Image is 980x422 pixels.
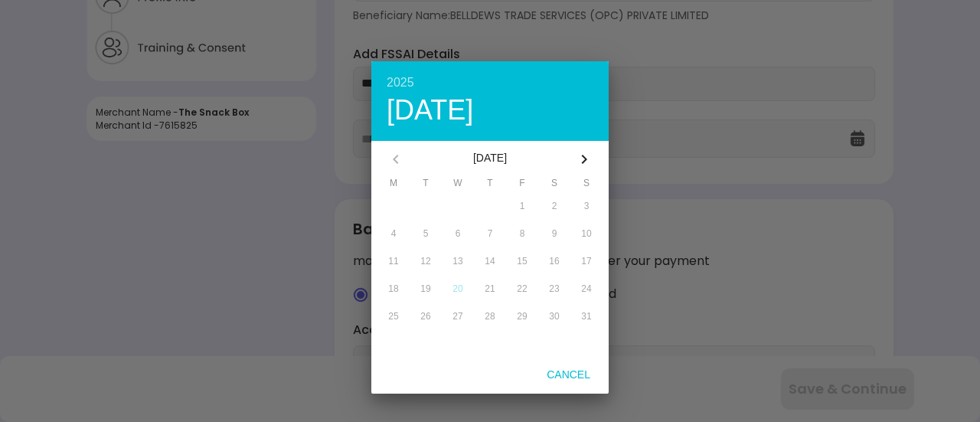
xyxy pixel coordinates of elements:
[538,248,570,274] button: 16
[474,303,506,329] button: 28
[552,228,557,239] span: 9
[377,248,410,274] button: 11
[538,193,570,219] button: 2
[442,248,474,274] button: 13
[520,201,525,211] span: 1
[506,276,538,302] button: 22
[452,283,462,294] span: 20
[420,311,430,322] span: 26
[570,303,603,329] button: 31
[570,276,603,302] button: 24
[388,283,398,294] span: 18
[387,97,593,124] div: [DATE]
[517,311,527,322] span: 29
[388,311,398,322] span: 25
[485,283,495,294] span: 21
[387,77,593,89] div: 2025
[506,221,538,247] button: 8
[377,276,410,302] button: 18
[534,360,603,388] button: Cancel
[485,256,495,267] span: 14
[520,228,525,239] span: 8
[442,276,474,302] button: 20
[538,303,570,329] button: 30
[552,201,557,211] span: 2
[377,178,410,193] span: M
[410,221,442,247] button: 5
[570,248,603,274] button: 17
[410,276,442,302] button: 19
[474,248,506,274] button: 14
[570,193,603,219] button: 3
[442,178,474,193] span: W
[388,256,398,267] span: 11
[420,256,430,267] span: 12
[391,228,397,239] span: 4
[410,248,442,274] button: 12
[452,256,462,267] span: 13
[581,228,591,239] span: 10
[485,311,495,322] span: 28
[549,256,559,267] span: 16
[517,283,527,294] span: 22
[581,311,591,322] span: 31
[377,221,410,247] button: 4
[506,193,538,219] button: 1
[377,303,410,329] button: 25
[474,178,506,193] span: T
[474,221,506,247] button: 7
[442,303,474,329] button: 27
[570,178,603,193] span: S
[581,256,591,267] span: 17
[456,228,461,239] span: 6
[549,283,559,294] span: 23
[538,276,570,302] button: 23
[442,221,474,247] button: 6
[474,276,506,302] button: 21
[506,178,538,193] span: F
[414,141,566,178] div: [DATE]
[549,311,559,322] span: 30
[570,221,603,247] button: 10
[517,256,527,267] span: 15
[538,178,570,193] span: S
[506,303,538,329] button: 29
[420,283,430,294] span: 19
[538,221,570,247] button: 9
[534,368,603,381] span: Cancel
[506,248,538,274] button: 15
[410,178,442,193] span: T
[488,228,493,239] span: 7
[410,303,442,329] button: 26
[423,228,429,239] span: 5
[581,283,591,294] span: 24
[584,201,590,211] span: 3
[452,311,462,322] span: 27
